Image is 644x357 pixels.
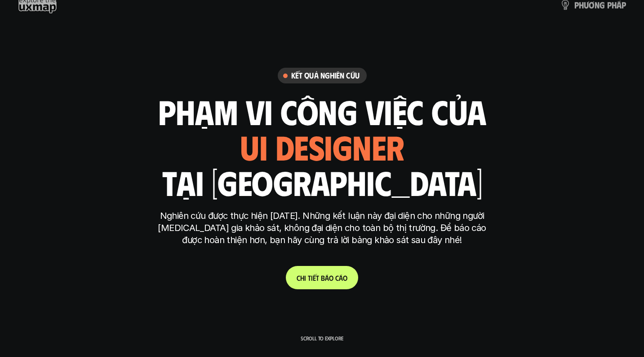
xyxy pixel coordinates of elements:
span: t [316,274,319,282]
h6: Kết quả nghiên cứu [291,70,360,81]
h1: tại [GEOGRAPHIC_DATA] [162,163,482,201]
span: b [321,274,325,282]
p: Scroll to explore [301,335,343,341]
span: i [304,274,306,282]
span: i [311,274,313,282]
a: Chitiếtbáocáo [286,266,358,289]
span: o [343,274,347,282]
span: á [325,274,329,282]
span: c [335,274,339,282]
span: C [297,274,300,282]
span: h [300,274,304,282]
span: t [308,274,311,282]
h1: phạm vi công việc của [158,92,486,130]
span: á [339,274,343,282]
span: o [329,274,333,282]
p: Nghiên cứu được thực hiện [DATE]. Những kết luận này đại diện cho những người [MEDICAL_DATA] gia ... [154,210,491,246]
span: ế [313,274,316,282]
